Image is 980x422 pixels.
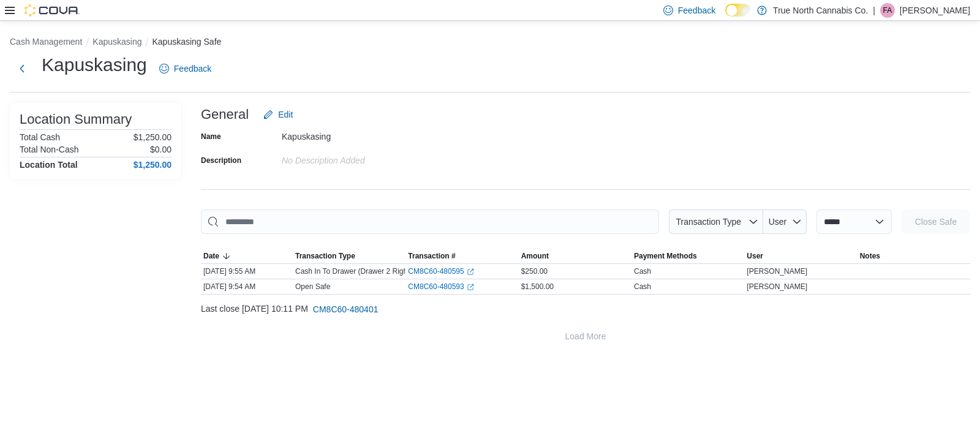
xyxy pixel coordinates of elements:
[915,216,957,228] span: Close Safe
[203,251,219,261] span: Date
[773,3,868,18] p: True North Cannabis Co.
[20,132,60,142] h6: Total Cash
[201,107,249,122] h3: General
[880,3,895,18] div: Fiona Anderson
[900,3,970,18] p: [PERSON_NAME]
[725,4,751,17] input: Dark Mode
[634,251,697,261] span: Payment Methods
[747,251,763,261] span: User
[634,266,651,276] div: Cash
[295,282,330,292] p: Open Safe
[201,324,970,349] button: Load More
[408,266,473,276] a: CM8C60-480595External link
[258,102,298,127] button: Edit
[42,53,147,77] h1: Kapuskasing
[676,217,741,227] span: Transaction Type
[295,251,355,261] span: Transaction Type
[405,249,518,263] button: Transaction #
[467,268,474,276] svg: External link
[313,303,379,315] span: CM8C60-480401
[201,209,659,234] input: This is a search bar. As you type, the results lower in the page will automatically filter.
[201,156,241,165] label: Description
[744,249,857,263] button: User
[883,3,892,18] span: FA
[519,249,631,263] button: Amount
[565,330,606,342] span: Load More
[201,264,293,279] div: [DATE] 9:55 AM
[282,127,446,141] div: Kapuskasing
[860,251,880,261] span: Notes
[521,266,548,276] span: $250.00
[154,56,216,81] a: Feedback
[10,36,970,50] nav: An example of EuiBreadcrumbs
[295,266,412,276] p: Cash In To Drawer (Drawer 2 Right)
[152,37,221,47] button: Kapuskasing Safe
[858,249,970,263] button: Notes
[92,37,141,47] button: Kapuskasing
[521,251,549,261] span: Amount
[134,132,171,142] p: $1,250.00
[20,112,132,127] h3: Location Summary
[150,145,171,154] p: $0.00
[282,151,446,165] div: No Description added
[521,282,554,292] span: $1,500.00
[747,266,807,276] span: [PERSON_NAME]
[678,4,715,17] span: Feedback
[669,209,763,234] button: Transaction Type
[174,62,211,75] span: Feedback
[20,160,78,170] h4: Location Total
[747,282,807,292] span: [PERSON_NAME]
[408,251,455,261] span: Transaction #
[634,282,651,292] div: Cash
[631,249,744,263] button: Payment Methods
[134,160,171,170] h4: $1,250.00
[201,249,293,263] button: Date
[201,297,970,322] div: Last close [DATE] 10:11 PM
[763,209,807,234] button: User
[725,17,726,17] span: Dark Mode
[20,145,79,154] h6: Total Non-Cash
[10,37,82,47] button: Cash Management
[278,108,293,121] span: Edit
[902,209,970,234] button: Close Safe
[201,132,221,141] label: Name
[769,217,787,227] span: User
[308,297,383,322] button: CM8C60-480401
[467,284,474,291] svg: External link
[873,3,875,18] p: |
[24,4,80,17] img: Cova
[408,282,473,292] a: CM8C60-480593External link
[293,249,405,263] button: Transaction Type
[201,279,293,294] div: [DATE] 9:54 AM
[10,56,34,81] button: Next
